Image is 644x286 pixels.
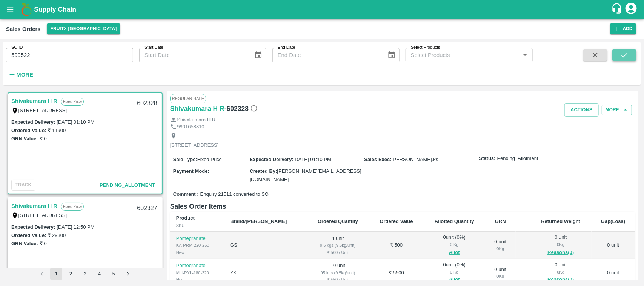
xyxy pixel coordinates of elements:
[2,1,19,18] button: open drawer
[429,241,479,248] div: 0 Kg
[34,6,76,13] b: Supply Chain
[176,222,218,229] div: SKU
[132,200,161,217] div: 602327
[144,45,163,51] label: Start Date
[176,269,218,276] div: MH-RYL-180-220
[65,268,77,280] button: Go to page 2
[564,103,599,117] button: Actions
[57,224,94,230] label: [DATE] 12:50 PM
[34,4,611,15] a: Supply Chain
[520,50,530,60] button: Open
[312,242,363,249] div: 9.5 kgs (9.5kg/unit)
[176,276,218,283] div: New
[170,142,219,149] p: [STREET_ADDRESS]
[449,248,460,257] button: Allot
[429,261,479,284] div: 0 unit ( 0 %)
[176,215,195,221] b: Product
[11,96,57,106] a: Shivakumara H R
[176,235,218,242] p: Pomegranate
[11,241,38,246] label: GRN Value:
[230,218,287,224] b: Brand/[PERSON_NAME]
[380,218,413,224] b: Ordered Value
[278,45,295,51] label: End Date
[100,182,155,188] span: Pending_Allotment
[35,268,135,280] nav: pagination navigation
[50,268,62,280] button: page 1
[177,117,215,124] p: Shivakumara H R
[176,262,218,269] p: Pomegranate
[392,157,438,162] span: [PERSON_NAME].ks
[536,248,586,257] button: Reasons(0)
[173,157,197,162] label: Sale Type :
[312,276,363,283] div: ₹ 550 / Unit
[170,103,224,114] a: Shivakumara H R
[139,48,248,62] input: Start Date
[408,50,518,60] input: Select Products
[197,157,222,162] span: Fixed Price
[611,3,624,16] div: customer-support
[18,108,67,113] label: [STREET_ADDRESS]
[312,269,363,276] div: 95 kgs (9.5kg/unit)
[495,218,506,224] b: GRN
[610,23,636,34] button: Add
[177,123,204,131] p: 9901658810
[536,269,586,275] div: 0 Kg
[536,234,586,257] div: 0 unit
[170,94,206,103] span: Regular Sale
[312,249,363,256] div: ₹ 500 / Unit
[11,232,46,238] label: Ordered Value:
[251,48,266,62] button: Choose date
[173,191,199,198] label: Comment :
[47,23,121,34] button: Select DC
[491,266,510,280] div: 0 unit
[479,155,496,162] label: Status:
[602,105,632,115] button: More
[11,224,55,230] label: Expected Delivery :
[249,168,277,174] label: Created By :
[411,45,440,51] label: Select Products
[429,234,479,257] div: 0 unit ( 0 %)
[170,201,635,212] h6: Sales Order Items
[79,268,91,280] button: Go to page 3
[435,218,474,224] b: Allotted Quantity
[11,201,57,211] a: Shivakumara H R
[132,95,161,112] div: 602328
[249,157,293,162] label: Expected Delivery :
[318,218,358,224] b: Ordered Quantity
[122,268,134,280] button: Go to next page
[497,155,538,162] span: Pending_Allotment
[224,232,306,259] td: GS
[6,48,133,62] input: Enter SO ID
[294,157,331,162] span: [DATE] 01:10 PM
[491,245,510,252] div: 0 Kg
[11,119,55,125] label: Expected Delivery :
[364,157,392,162] label: Sales Exec :
[108,268,120,280] button: Go to page 5
[11,136,38,141] label: GRN Value:
[491,273,510,280] div: 0 Kg
[541,218,581,224] b: Returned Weight
[200,191,269,198] span: Enquiry 21511 converted to SO
[224,103,258,114] h6: - 602328
[11,45,23,51] label: SO ID
[306,232,369,259] td: 1 unit
[48,232,66,238] label: ₹ 29300
[40,136,47,141] label: ₹ 0
[536,261,586,284] div: 0 unit
[173,168,209,174] label: Payment Mode :
[176,242,218,249] div: KA-PRM-220-250
[48,128,66,133] label: ₹ 11900
[19,2,34,17] img: logo
[11,128,46,133] label: Ordered Value:
[384,48,399,62] button: Choose date
[429,269,479,275] div: 0 Kg
[61,98,84,106] p: Fixed Price
[491,238,510,252] div: 0 unit
[592,232,635,259] td: 0 unit
[624,2,638,17] div: account of current user
[6,24,41,34] div: Sales Orders
[6,68,35,81] button: More
[369,232,424,259] td: ₹ 500
[601,218,625,224] b: Gap(Loss)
